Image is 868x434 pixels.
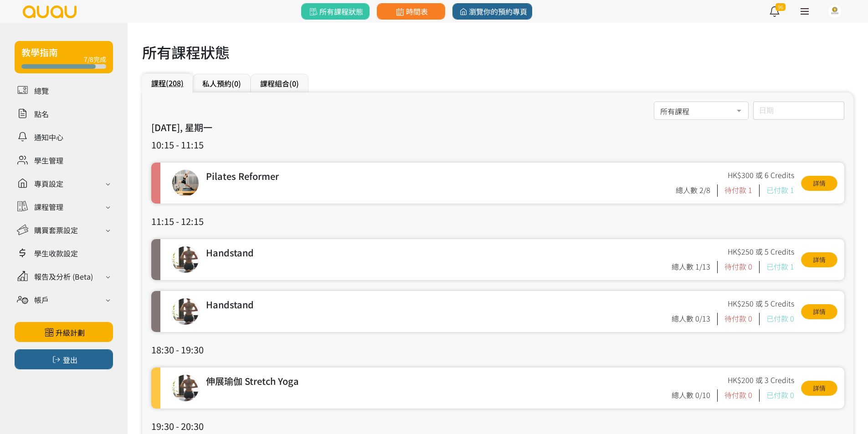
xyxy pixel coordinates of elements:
h3: 10:15 - 11:15 [151,138,844,152]
div: 待付款 0 [724,313,760,325]
a: 時間表 [377,3,445,20]
span: (0) [289,78,299,89]
a: 詳情 [801,304,837,319]
a: 私人預約(0) [202,78,241,89]
div: 已付款 0 [766,389,794,402]
div: Handstand [206,246,669,261]
div: 購買套票設定 [34,225,78,235]
span: 所有課程 [660,104,742,116]
h3: 11:15 - 12:15 [151,214,844,228]
div: 帳戶 [34,294,49,305]
div: 專頁設定 [34,178,63,189]
div: 已付款 0 [766,313,794,325]
span: 時間表 [394,6,427,17]
a: 詳情 [801,252,837,267]
div: 已付款 1 [766,261,794,273]
div: 報告及分析 (Beta) [34,271,93,282]
div: Handstand [206,298,669,313]
button: 登出 [15,349,113,369]
span: 所有課程狀態 [308,6,363,17]
div: HK$250 或 5 Credits [728,246,794,261]
a: 課程(208) [151,77,184,88]
h1: 所有課程狀態 [142,41,853,63]
a: 詳情 [801,381,837,396]
div: 總人數 0/10 [672,389,718,402]
a: 升級計劃 [15,322,113,342]
div: 課程管理 [34,201,63,212]
span: (208) [166,77,184,88]
div: 總人數 1/13 [672,261,718,273]
img: logo.svg [22,5,77,18]
span: (0) [231,78,241,89]
div: 待付款 0 [724,389,760,402]
h3: [DATE], 星期一 [151,121,844,134]
div: HK$250 或 5 Credits [728,298,794,313]
a: 詳情 [801,176,837,191]
h3: 19:30 - 20:30 [151,419,844,433]
div: HK$200 或 3 Credits [728,374,794,389]
div: 待付款 1 [724,184,760,197]
a: 所有課程狀態 [301,3,370,20]
div: 待付款 0 [724,261,760,273]
input: 日期 [753,102,844,120]
div: Pilates Reformer [206,169,673,184]
a: 課程組合(0) [260,78,299,89]
div: 已付款 1 [766,184,794,197]
span: 96 [776,3,786,11]
span: 瀏覽你的預約專頁 [457,6,527,17]
div: 總人數 2/8 [676,184,718,197]
div: 總人數 0/13 [672,313,718,325]
div: 伸展瑜伽 Stretch Yoga [206,374,669,389]
a: 瀏覽你的預約專頁 [452,3,532,20]
h3: 18:30 - 19:30 [151,343,844,357]
div: HK$300 或 6 Credits [728,169,794,184]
